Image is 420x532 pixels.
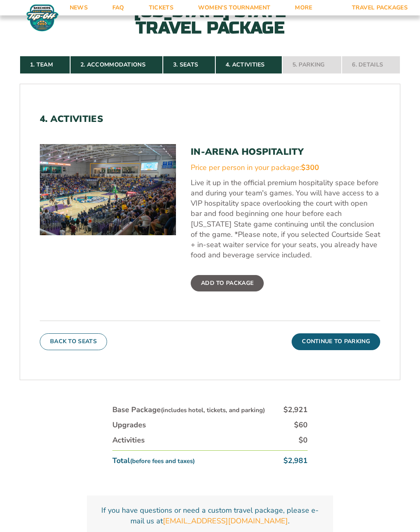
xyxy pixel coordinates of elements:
h2: 4. Activities [40,114,380,125]
div: $60 [294,420,308,431]
div: $0 [299,436,308,446]
div: Total [112,456,195,466]
div: Base Package [112,405,265,415]
h2: [US_STATE] State Travel Package [120,4,300,37]
div: $2,921 [283,405,308,415]
div: Upgrades [112,420,146,431]
p: If you have questions or need a custom travel package, please e-mail us at . [97,506,323,526]
span: $300 [301,163,319,173]
button: Back To Seats [40,334,107,350]
button: Continue To Parking [292,334,380,350]
img: Fort Myers Tip-Off [25,4,60,32]
a: 3. Seats [163,56,215,74]
a: 2. Accommodations [70,56,163,74]
img: In-Arena Hospitality [40,144,176,235]
label: Add To Package [191,275,264,292]
div: Activities [112,436,145,446]
a: [EMAIL_ADDRESS][DOMAIN_NAME] [163,516,288,527]
small: (before fees and taxes) [130,457,195,465]
small: (includes hotel, tickets, and parking) [161,406,265,415]
p: Live it up in the official premium hospitality space before and during your team's games. You wil... [191,178,380,261]
h3: In-Arena Hospitality [191,147,380,158]
a: 1. Team [20,56,70,74]
div: $2,981 [283,456,308,466]
div: Price per person in your package: [191,163,380,173]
